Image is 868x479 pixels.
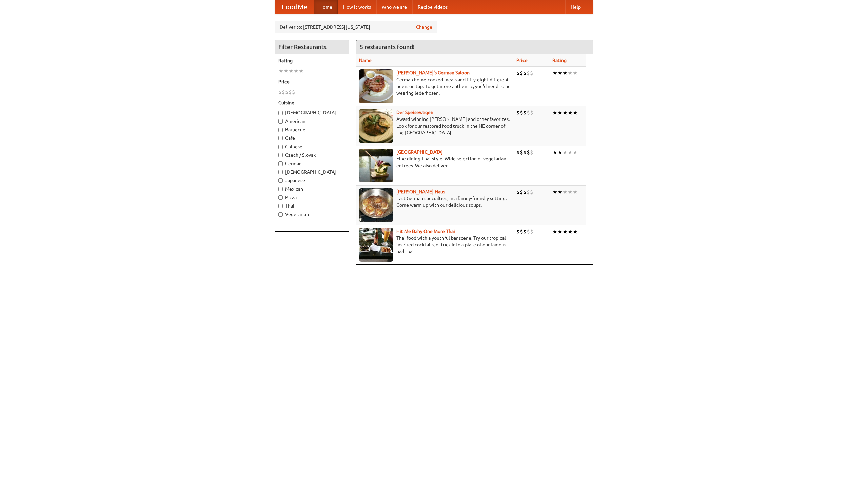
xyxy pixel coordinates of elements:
input: Pizza [278,195,283,200]
p: Fine dining Thai-style. Wide selection of vegetarian entrées. We also deliver. [359,155,511,169]
li: $ [516,109,520,116]
li: $ [530,188,533,196]
li: ★ [557,188,563,196]
a: Price [516,58,528,63]
a: [PERSON_NAME]'s German Saloon [396,70,470,75]
li: $ [520,188,523,196]
h5: Rating [278,57,346,64]
li: ★ [563,228,568,235]
a: Change [416,24,432,30]
a: Der Speisewagen [396,110,433,115]
input: Japanese [278,178,283,183]
li: $ [530,109,533,116]
li: ★ [573,228,578,235]
label: Vegetarian [278,211,346,218]
li: $ [530,69,533,77]
li: ★ [563,188,568,196]
input: Vegetarian [278,212,283,217]
li: ★ [283,67,289,75]
img: esthers.jpg [359,69,393,103]
div: Deliver to: [STREET_ADDRESS][US_STATE] [275,21,437,33]
li: $ [278,88,282,96]
p: Award-winning [PERSON_NAME] and other favorites. Look for our restored food truck in the NE corne... [359,116,511,136]
input: Chinese [278,145,283,149]
a: Hit Me Baby One More Thai [396,228,455,234]
a: Recipe videos [412,0,453,14]
input: American [278,119,283,124]
ng-pluralize: 5 restaurants found! [360,44,415,50]
li: $ [520,109,523,116]
p: Thai food with a youthful bar scene. Try our tropical inspired cocktails, or tuck into a plate of... [359,235,511,255]
li: $ [530,149,533,156]
label: Pizza [278,194,346,201]
li: $ [523,228,527,235]
input: [DEMOGRAPHIC_DATA] [278,170,283,174]
label: Chinese [278,143,346,150]
li: ★ [557,69,563,77]
li: ★ [568,188,573,196]
p: German home-cooked meals and fifty-eight different beers on tap. To get more authentic, you'd nee... [359,76,511,96]
li: $ [523,188,527,196]
label: Thai [278,202,346,209]
label: Czech / Slovak [278,152,346,158]
li: $ [527,188,530,196]
input: Czech / Slovak [278,153,283,157]
input: Mexican [278,187,283,191]
li: ★ [552,188,557,196]
li: $ [516,69,520,77]
li: ★ [573,69,578,77]
li: ★ [552,69,557,77]
li: ★ [552,228,557,235]
li: ★ [552,149,557,156]
a: How it works [338,0,376,14]
li: ★ [557,228,563,235]
label: German [278,160,346,167]
li: ★ [573,109,578,116]
p: East German specialties, in a family-friendly setting. Come warm up with our delicious soups. [359,195,511,209]
li: ★ [563,109,568,116]
img: babythai.jpg [359,228,393,262]
li: ★ [299,67,304,75]
li: $ [516,188,520,196]
label: [DEMOGRAPHIC_DATA] [278,169,346,175]
h4: Filter Restaurants [275,40,349,54]
a: [GEOGRAPHIC_DATA] [396,149,443,155]
li: $ [285,88,289,96]
label: Mexican [278,186,346,192]
li: $ [527,109,530,116]
input: Thai [278,204,283,208]
li: ★ [294,67,299,75]
li: ★ [557,149,563,156]
li: $ [527,69,530,77]
li: ★ [563,149,568,156]
li: ★ [568,69,573,77]
a: Rating [552,58,567,63]
li: ★ [573,149,578,156]
label: Cafe [278,135,346,141]
label: [DEMOGRAPHIC_DATA] [278,109,346,116]
li: $ [520,228,523,235]
li: $ [527,228,530,235]
li: $ [289,88,292,96]
li: ★ [563,69,568,77]
li: $ [527,149,530,156]
img: kohlhaus.jpg [359,188,393,222]
h5: Cuisine [278,99,346,106]
label: Japanese [278,177,346,184]
li: $ [520,149,523,156]
li: $ [520,69,523,77]
label: American [278,118,346,125]
li: $ [292,88,295,96]
li: $ [523,149,527,156]
li: ★ [552,109,557,116]
li: ★ [568,109,573,116]
a: Name [359,58,372,63]
li: ★ [568,149,573,156]
li: ★ [278,67,283,75]
li: $ [516,149,520,156]
img: satay.jpg [359,149,393,182]
a: [PERSON_NAME] Haus [396,189,445,194]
